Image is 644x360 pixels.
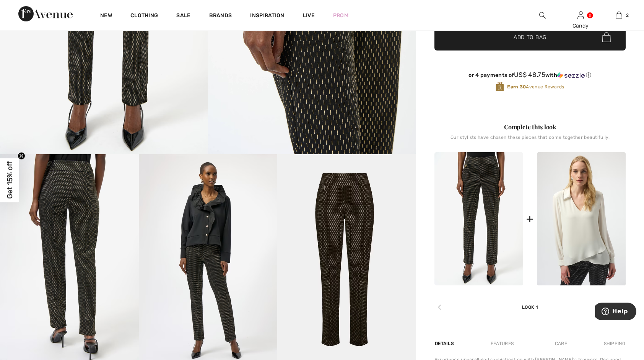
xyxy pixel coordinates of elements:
[18,152,25,160] button: Close teaser
[250,12,284,20] span: Inspiration
[507,84,526,90] strong: Earn 30
[537,152,626,285] img: V-Neck Jewel Embellished Pullover Style 254141
[434,71,626,79] div: or 4 payments of with
[303,11,315,20] a: Live
[176,12,190,20] a: Sale
[514,71,545,78] span: US$ 48.75
[539,11,546,20] img: search the website
[434,135,626,146] div: Our stylists have chosen these pieces that come together beautifully.
[595,303,636,322] iframe: Opens a widget where you can find more information
[100,12,112,20] a: New
[600,11,637,20] a: 2
[626,12,629,19] span: 2
[507,83,564,90] span: Avenue Rewards
[484,337,520,350] div: Features
[434,71,626,81] div: or 4 payments ofUS$ 48.75withSezzle Click to learn more about Sezzle
[5,161,14,199] span: Get 15% off
[526,210,533,228] div: +
[18,6,73,21] img: 1ère Avenue
[209,12,232,20] a: Brands
[434,122,626,132] div: Complete this look
[602,337,626,350] div: Shipping
[434,152,523,285] img: Slim Formal Geometric Trousers Style 254143
[130,12,158,20] a: Clothing
[496,81,504,92] img: Avenue Rewards
[434,337,456,350] div: Details
[434,24,626,50] button: Add to Bag
[548,337,574,350] div: Care
[577,11,584,19] a: Sign In
[557,72,585,79] img: Sezzle
[514,33,546,41] span: Add to Bag
[434,285,626,311] div: Look 1
[602,33,611,42] img: Bag.svg
[577,11,584,20] img: My Info
[562,22,599,30] div: Candy
[616,11,622,20] img: My Bag
[333,11,348,20] a: Prom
